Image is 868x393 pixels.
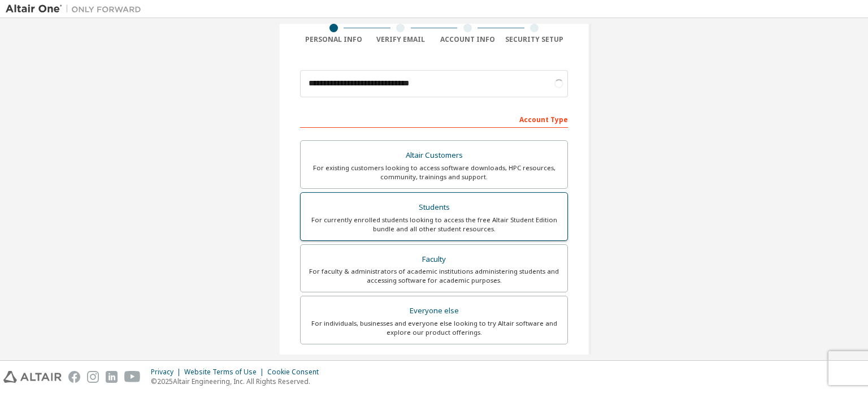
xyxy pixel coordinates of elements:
[300,35,367,44] div: Personal Info
[151,377,325,386] p: © 2025 Altair Engineering, Inc. All Rights Reserved.
[6,3,147,15] img: Altair One
[501,35,568,44] div: Security Setup
[151,368,184,377] div: Privacy
[307,267,561,285] div: For faculty & administrators of academic institutions administering students and accessing softwa...
[184,368,267,377] div: Website Terms of Use
[307,200,561,215] div: Students
[106,371,118,383] img: linkedin.svg
[307,163,561,182] div: For existing customers looking to access software downloads, HPC resources, community, trainings ...
[124,371,141,383] img: youtube.svg
[68,371,80,383] img: facebook.svg
[267,368,325,377] div: Cookie Consent
[87,371,99,383] img: instagram.svg
[307,215,561,234] div: For currently enrolled students looking to access the free Altair Student Edition bundle and all ...
[434,35,501,44] div: Account Info
[307,319,561,337] div: For individuals, businesses and everyone else looking to try Altair software and explore our prod...
[307,252,561,267] div: Faculty
[3,371,62,383] img: altair_logo.svg
[307,303,561,319] div: Everyone else
[300,110,568,128] div: Account Type
[367,35,435,44] div: Verify Email
[307,148,561,163] div: Altair Customers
